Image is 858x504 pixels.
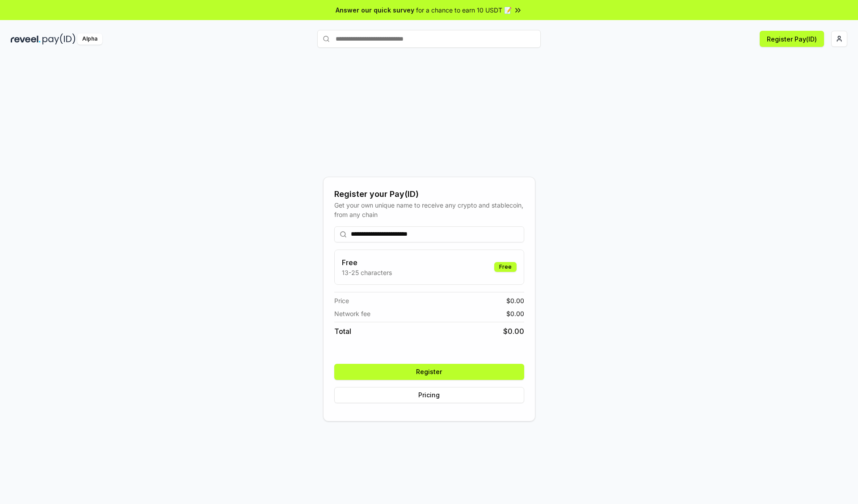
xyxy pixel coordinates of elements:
[336,5,414,15] span: Answer our quick survey
[334,296,349,305] span: Price
[11,33,41,45] img: reveel_dark
[334,364,524,380] button: Register
[494,262,517,272] div: Free
[334,200,524,219] div: Get your own unique name to receive any crypto and stablecoin, from any chain
[334,387,524,403] button: Pricing
[760,31,824,47] button: Register Pay(ID)
[416,5,512,15] span: for a chance to earn 10 USDT 📝
[334,326,351,337] span: Total
[503,326,524,337] span: $ 0.00
[506,309,524,318] span: $ 0.00
[342,257,392,268] h3: Free
[334,188,524,200] div: Register your Pay(ID)
[77,33,102,45] div: Alpha
[334,309,370,318] span: Network fee
[342,268,392,277] p: 13-25 characters
[42,33,76,45] img: pay_id
[506,296,524,305] span: $ 0.00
